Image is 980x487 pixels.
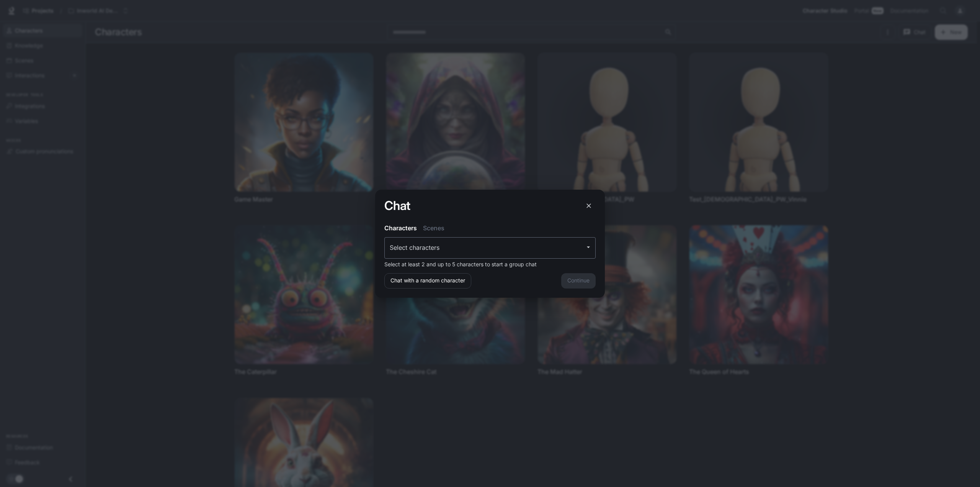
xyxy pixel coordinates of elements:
button: Scenes [423,219,457,237]
button: Open [584,243,593,252]
h4: Chat [384,200,410,212]
button: Characters [384,219,423,237]
button: Chat with a random character [384,273,471,289]
p: Select at least 2 and up to 5 characters to start a group chat [384,262,596,267]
